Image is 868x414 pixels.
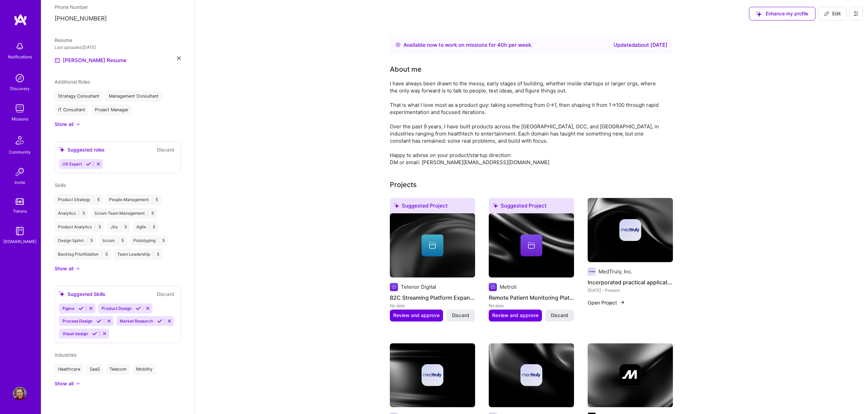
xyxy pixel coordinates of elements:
[86,238,88,243] span: |
[390,180,417,190] div: Projects
[102,306,132,311] span: Product Design
[393,312,440,319] span: Review and approve
[62,161,82,167] span: UX Expert
[55,121,73,128] div: Show all
[102,331,107,336] i: Reject
[55,104,89,115] div: IT Consultant
[599,268,632,275] div: MedTruly, Inc.
[55,44,181,51] div: Last uploaded: [DATE]
[105,91,162,102] div: Management Consultant
[92,331,97,336] i: Accept
[489,283,497,291] img: Company logo
[55,58,60,63] img: Resume
[167,318,172,324] i: Reject
[55,91,103,102] div: Strategy Consultant
[497,42,504,48] span: 40
[136,306,141,311] i: Accept
[14,14,27,26] img: logo
[99,235,127,246] div: Scrum 5
[12,115,28,123] div: Missions
[155,146,176,154] button: Discard
[588,278,673,287] h4: Incorporated practical applications of AI and ML in various settings
[551,312,568,319] span: Discard
[106,364,130,375] div: Telecom
[422,364,443,386] img: Company logo
[97,318,102,324] i: Accept
[390,310,443,321] button: Review and approve
[619,364,641,386] img: Company logo
[151,197,153,202] span: |
[55,208,88,219] div: Analytics 5
[177,56,181,60] i: icon Close
[756,11,762,17] i: icon SuggestedTeams
[390,302,475,309] div: No date
[88,306,93,311] i: Reject
[130,235,168,246] div: Prototyping 5
[390,64,422,74] div: About me
[114,249,163,260] div: Team Leadership 5
[120,224,122,230] span: |
[55,235,96,246] div: Design Sprint 5
[155,290,176,298] button: Discard
[588,198,673,262] img: cover
[614,41,667,49] div: Updated about [DATE]
[96,161,101,167] i: Reject
[55,37,72,43] span: Resume
[588,268,596,276] img: Company logo
[10,85,30,92] div: Discovery
[619,219,641,241] img: Company logo
[395,42,401,47] img: Availability
[403,41,532,49] div: Available now to work on missions for h per week .
[394,203,399,208] i: icon SuggestedTeams
[13,387,27,400] img: User Avatar
[390,343,475,408] img: cover
[620,300,625,305] img: arrow-right
[55,4,88,10] span: Phone Number
[106,194,161,205] div: People Management 5
[588,287,673,294] div: [DATE] - Present
[91,104,132,115] div: Project Manager
[390,80,663,166] div: I have always been drawn to the messy, early stages of building, whether inside startups or large...
[158,238,160,243] span: |
[489,343,574,408] img: cover
[55,364,84,375] div: Healthcare
[59,290,105,298] div: Suggested Skills
[149,224,150,230] span: |
[107,222,130,232] div: Jira 5
[13,40,27,53] img: bell
[13,71,27,85] img: discovery
[489,302,574,309] div: No date
[13,224,27,238] img: guide book
[11,387,28,400] a: User Avatar
[492,312,539,319] span: Review and approve
[55,222,104,232] div: Product Analytics 5
[818,7,847,20] button: Edit
[59,147,65,153] i: icon SuggestedTeams
[157,318,162,324] i: Accept
[390,293,475,302] h4: B2C Streaming Platform Expansion
[145,306,150,311] i: Reject
[55,352,76,358] span: Industries
[9,148,31,156] div: Community
[86,161,91,167] i: Accept
[489,310,542,321] button: Review and approve
[62,306,74,311] span: Figma
[55,15,181,23] p: [PHONE_NUMBER]
[749,7,815,20] button: Enhance my profile
[93,197,94,202] span: |
[452,312,469,319] span: Discard
[489,198,574,216] div: Suggested Project
[55,56,127,65] a: [PERSON_NAME] Resume
[86,364,103,375] div: SaaS
[55,79,90,85] span: Additional Roles
[8,53,32,60] div: Notifications
[520,364,542,386] img: Company logo
[489,213,574,277] img: cover
[78,306,84,311] i: Accept
[94,224,96,230] span: |
[153,252,154,257] span: |
[15,179,25,186] div: Invite
[588,299,625,306] button: Open Project
[446,310,475,321] button: Discard
[493,203,498,208] i: icon SuggestedTeams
